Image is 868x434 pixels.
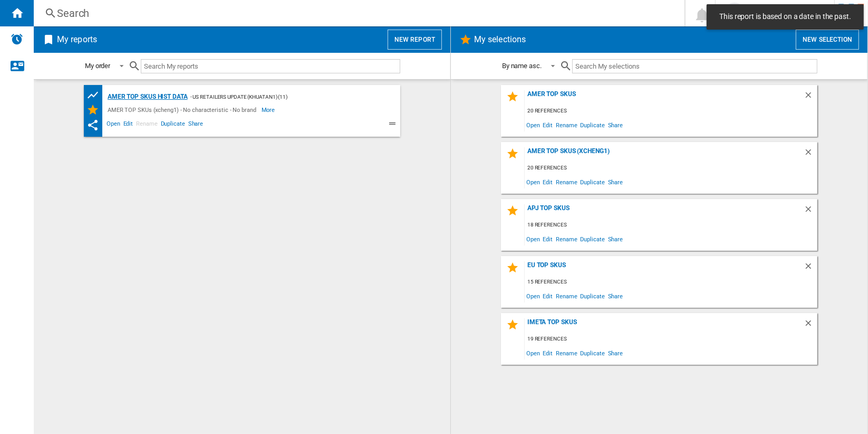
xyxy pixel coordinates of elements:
[525,162,817,175] div: 20 references
[525,105,817,118] div: 20 references
[804,261,817,276] div: Delete
[188,90,379,103] div: - US retailers Update (khuatan1) (11)
[11,33,23,45] img: alerts-logo.svg
[554,232,578,246] span: Rename
[554,346,578,360] span: Rename
[525,333,817,346] div: 19 references
[105,103,262,116] div: AMER TOP SKUs (xcheng1) - No characteristic - No brand
[579,175,606,189] span: Duplicate
[554,289,578,303] span: Rename
[159,119,187,131] span: Duplicate
[85,62,110,70] div: My order
[105,90,188,103] div: AMER TOP SKUs HIST DATA
[525,147,804,162] div: AMER TOP SKUs (xcheng1)
[525,346,542,360] span: Open
[579,289,606,303] span: Duplicate
[122,119,135,131] span: Edit
[542,118,555,132] span: Edit
[606,289,625,303] span: Share
[525,289,542,303] span: Open
[716,12,854,22] span: This report is based on a date in the past.
[554,118,578,132] span: Rename
[86,89,105,102] div: Product prices grid
[86,119,99,131] ng-md-icon: This report has been shared with you
[525,118,542,132] span: Open
[804,318,817,333] div: Delete
[542,232,555,246] span: Edit
[542,175,555,189] span: Edit
[572,59,817,73] input: Search My selections
[606,346,625,360] span: Share
[525,204,804,219] div: APJ TOP SKUs
[554,175,578,189] span: Rename
[388,30,442,50] button: New report
[105,119,122,131] span: Open
[606,118,625,132] span: Share
[472,30,528,50] h2: My selections
[579,346,606,360] span: Duplicate
[525,261,804,276] div: EU TOP SKUs
[525,232,542,246] span: Open
[542,346,555,360] span: Edit
[606,175,625,189] span: Share
[525,175,542,189] span: Open
[502,62,542,70] div: By name asc.
[57,6,657,21] div: Search
[525,90,804,105] div: AMER TOP SKUs
[86,103,105,116] div: My Selections
[796,30,859,50] button: New selection
[579,118,606,132] span: Duplicate
[141,59,400,73] input: Search My reports
[804,90,817,105] div: Delete
[525,276,817,289] div: 15 references
[262,103,277,116] span: More
[804,147,817,162] div: Delete
[525,219,817,232] div: 18 references
[55,30,99,50] h2: My reports
[187,119,205,131] span: Share
[525,318,804,333] div: IMETA TOP SKUs
[804,204,817,219] div: Delete
[542,289,555,303] span: Edit
[579,232,606,246] span: Duplicate
[134,119,159,131] span: Rename
[606,232,625,246] span: Share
